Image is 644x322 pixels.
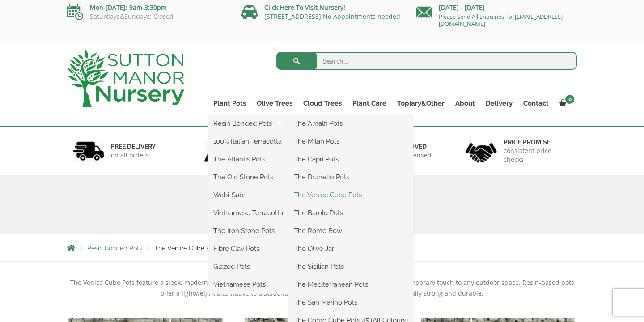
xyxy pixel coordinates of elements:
[67,277,577,299] p: The Venice Cube Pots feature a sleek, modern style, perfect for showcasing neat topiary balls and...
[504,146,572,164] p: consistent price checks
[73,140,104,162] img: 1.jpg
[208,224,288,237] a: The Iron Stone Pots
[288,278,413,291] a: The Mediterranean Pots
[554,97,577,110] a: 0
[288,117,413,130] a: The Amalfi Pots
[288,296,413,309] a: The San Marino Pots
[208,135,288,148] a: 100% Italian Terracotta
[111,151,156,160] p: on all orders
[67,50,184,107] img: logo
[154,245,219,252] span: The Venice Cube Pots
[208,278,288,291] a: Vietnamese Pots
[288,224,413,237] a: The Rome Bowl
[264,12,400,21] a: [STREET_ADDRESS] No Appointments needed
[466,137,497,165] img: 4.jpg
[288,260,413,273] a: The Sicilian Pots
[111,143,156,151] h6: FREE DELIVERY
[208,242,288,255] a: Fibre Clay Pots
[450,97,480,110] a: About
[480,97,518,110] a: Delivery
[67,2,228,13] p: Mon-[DATE]: 9am-3:30pm
[439,13,563,28] a: Please Send All Enquiries To: [EMAIL_ADDRESS][DOMAIN_NAME]
[288,242,413,255] a: The Olive Jar
[208,260,288,273] a: Glazed Pots
[67,197,577,213] h1: The Venice Cube Pots
[504,138,572,146] h6: Price promise
[208,97,251,110] a: Plant Pots
[208,188,288,202] a: Wabi-Sabi
[208,153,288,166] a: The Atlantis Pots
[347,97,392,110] a: Plant Care
[288,170,413,184] a: The Brunello Pots
[288,206,413,220] a: The Barolo Pots
[416,2,577,13] p: [DATE] - [DATE]
[288,188,413,202] a: The Venice Cube Pots
[87,245,142,252] a: Resin Bonded Pots
[208,206,288,220] a: Vietnamese Terracotta
[208,117,288,130] a: Resin Bonded Pots
[288,135,413,148] a: The Milan Pots
[264,3,345,12] a: Click Here To Visit Nursery!
[392,97,450,110] a: Topiary&Other
[67,13,228,20] p: Saturdays&Sundays: Closed
[298,97,347,110] a: Cloud Trees
[565,95,574,104] span: 0
[518,97,554,110] a: Contact
[251,97,298,110] a: Olive Trees
[276,52,577,70] input: Search...
[204,140,235,162] img: 2.jpg
[67,244,577,251] nav: Breadcrumbs
[208,170,288,184] a: The Old Stone Pots
[288,153,413,166] a: The Capri Pots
